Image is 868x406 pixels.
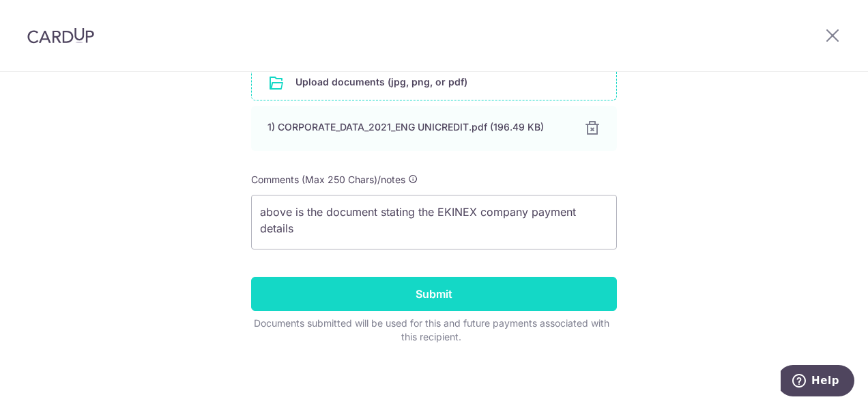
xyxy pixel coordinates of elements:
[267,120,568,134] div: 1) CORPORATE_DATA_2021_ENG UNICREDIT.pdf (196.49 KB)
[27,27,94,44] img: CardUp
[781,365,854,399] iframe: Opens a widget where you can find more information
[251,277,617,311] input: Submit
[251,316,611,344] div: Documents submitted will be used for this and future payments associated with this recipient.
[251,64,617,100] div: Upload documents (jpg, png, or pdf)
[251,174,405,185] span: Comments (Max 250 Chars)/notes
